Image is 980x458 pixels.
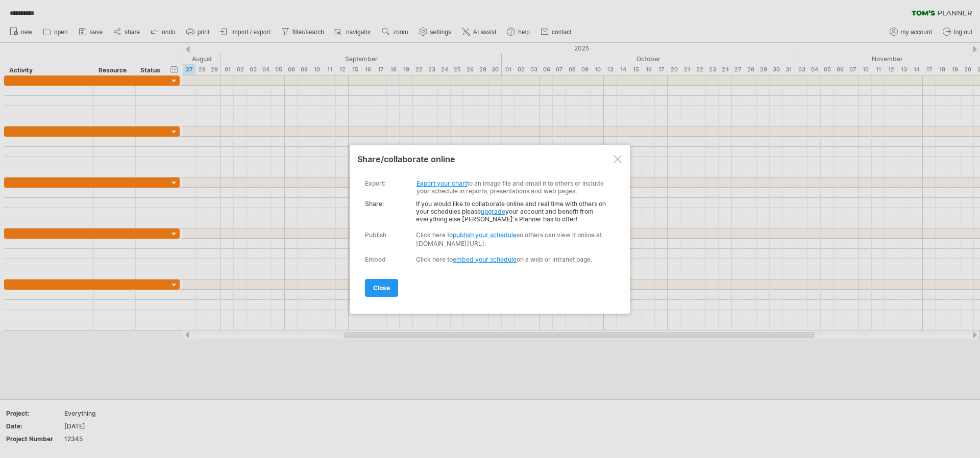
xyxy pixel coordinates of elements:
[365,172,610,195] div: to an image file and email it to others or include your schedule in reports, presentations and we...
[416,256,610,263] div: Click here to on a web or intranet page.
[365,231,386,239] div: Publish
[365,279,398,297] a: close
[365,200,384,208] strong: Share:
[365,180,385,187] div: export:
[357,154,623,164] div: share/collaborate online
[373,284,390,292] span: close
[453,231,517,239] a: publish your schedule
[453,256,517,263] a: embed your schedule
[365,195,610,223] div: If you would like to collaborate online and real time with others on your schedules please your a...
[481,208,505,215] a: upgrade
[416,180,467,187] a: Export your chart
[416,231,610,248] div: Click here to so others can view it online at [DOMAIN_NAME][URL].
[365,256,386,263] div: Embed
